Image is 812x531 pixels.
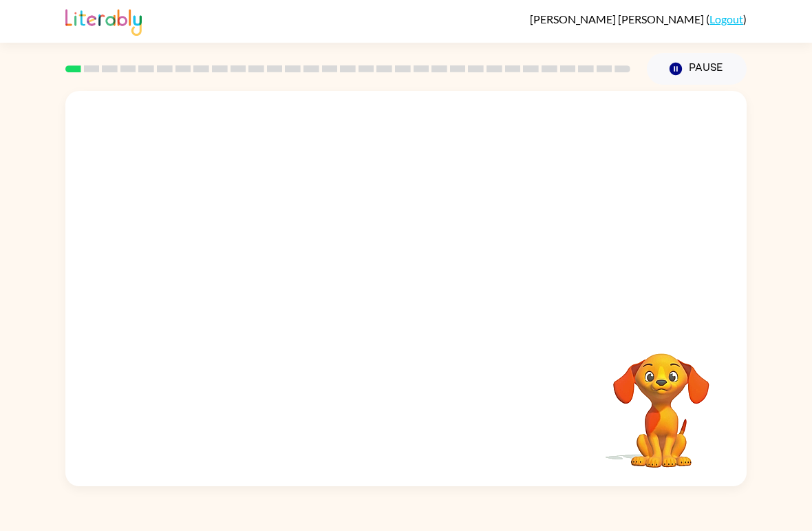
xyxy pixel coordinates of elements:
video: Your browser must support playing .mp4 files to use Literably. Please try using another browser. [592,332,730,470]
button: Pause [647,53,747,85]
a: Logout [709,12,743,25]
img: Literably [65,6,142,36]
div: ( ) [530,12,747,25]
span: [PERSON_NAME] [PERSON_NAME] [530,12,706,25]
